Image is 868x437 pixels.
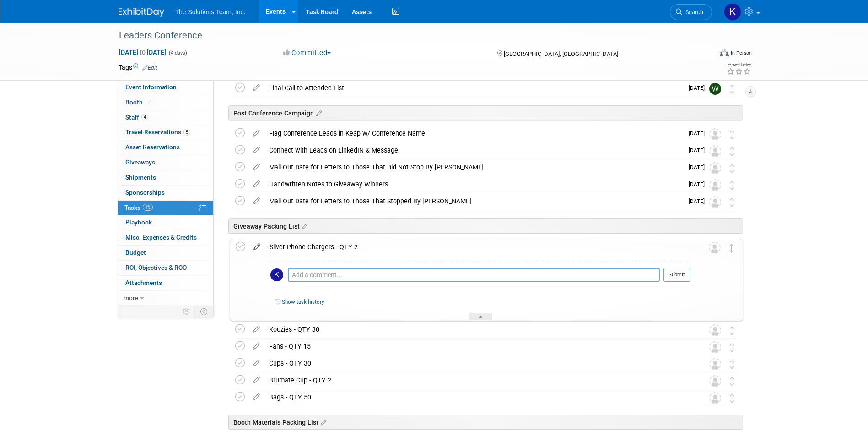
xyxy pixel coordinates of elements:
[314,108,322,117] a: Edit sections
[125,174,156,181] span: Shipments
[689,198,709,204] span: [DATE]
[248,129,264,137] a: edit
[194,306,213,317] td: Toggle Event Tabs
[125,83,177,91] span: Event Information
[118,276,213,290] a: Attachments
[119,8,164,17] img: ExhibitDay
[270,268,283,281] img: Kaelon Harris
[118,125,213,140] a: Travel Reservations5
[228,105,743,120] div: Post Conference Campaign
[143,204,153,211] span: 1%
[720,49,729,56] img: Format-Inperson.png
[125,114,148,121] span: Staff
[730,164,734,173] i: Move task
[300,221,307,230] a: Edit sections
[118,155,213,170] a: Giveaways
[249,243,265,251] a: edit
[670,4,712,20] a: Search
[175,8,246,16] span: The Solutions Team, Inc.
[147,99,151,104] i: Booth reservation complete
[125,264,187,271] span: ROI, Objectives & ROO
[282,299,324,305] a: Show task history
[118,230,213,245] a: Misc. Expenses & Credits
[682,9,703,16] span: Search
[116,27,698,44] div: Leaders Conference
[183,129,190,136] span: 5
[118,110,213,125] a: Staff4
[709,145,721,157] img: Unassigned
[125,143,180,151] span: Asset Reservations
[264,80,683,96] div: Final Call to Attendee List
[264,322,691,337] div: Koozies - QTY 30
[709,196,721,208] img: Unassigned
[709,242,721,254] img: Unassigned
[730,49,752,56] div: In-Person
[248,84,264,92] a: edit
[689,85,709,91] span: [DATE]
[730,343,734,352] i: Move task
[264,159,683,175] div: Mail Out Date for Letters to Those That Did Not Stop By [PERSON_NAME]
[118,215,213,230] a: Playbook
[709,324,721,336] img: Unassigned
[125,234,197,241] span: Misc. Expenses & Credits
[730,394,734,403] i: Move task
[118,170,213,185] a: Shipments
[124,204,153,211] span: Tasks
[118,246,213,260] a: Budget
[118,140,213,155] a: Asset Reservations
[729,244,734,252] i: Move task
[119,48,167,56] span: [DATE] [DATE]
[730,130,734,139] i: Move task
[248,342,264,350] a: edit
[689,164,709,170] span: [DATE]
[730,85,734,93] i: Move task
[264,126,683,141] div: Flag Conference Leads in Keap w/ Conference Name
[118,261,213,275] a: ROI, Objectives & ROO
[730,147,734,156] i: Move task
[709,375,721,387] img: Unassigned
[141,114,148,120] span: 4
[125,158,155,166] span: Giveaways
[125,218,152,226] span: Playbook
[663,268,690,282] button: Submit
[264,355,691,371] div: Cups - QTY 30
[264,339,691,354] div: Fans - QTY 15
[730,377,734,386] i: Move task
[730,360,734,369] i: Move task
[709,162,721,174] img: Unassigned
[264,372,691,388] div: Brumate Cup - QTY 2
[318,417,326,426] a: Edit sections
[727,63,751,67] div: Event Rating
[248,197,264,205] a: edit
[248,393,264,401] a: edit
[125,249,146,256] span: Budget
[709,128,721,140] img: Unassigned
[125,279,162,286] span: Attachments
[709,179,721,191] img: Unassigned
[118,186,213,200] a: Sponsorships
[119,63,157,72] td: Tags
[724,3,741,21] img: Kaelon Harris
[709,341,721,353] img: Unassigned
[179,306,195,317] td: Personalize Event Tab Strip
[228,218,743,234] div: Giveaway Packing List
[709,358,721,370] img: Unassigned
[125,98,153,106] span: Booth
[689,130,709,137] span: [DATE]
[504,50,618,57] span: [GEOGRAPHIC_DATA], [GEOGRAPHIC_DATA]
[228,415,743,430] div: Booth Materials Packing List
[138,49,147,56] span: to
[709,83,721,95] img: Will Orzechowski
[264,176,683,192] div: Handwritten Notes to Giveaway Winners
[264,142,683,158] div: Connect with Leads on LinkedIN & Message
[248,163,264,171] a: edit
[248,376,264,384] a: edit
[264,193,683,209] div: Mail Out Date for Letters to Those That Stopped By [PERSON_NAME]
[730,198,734,207] i: Move task
[265,239,690,255] div: Silver Phone Chargers - QTY 2
[280,48,334,58] button: Committed
[248,359,264,367] a: edit
[118,201,213,215] a: Tasks1%
[248,180,264,188] a: edit
[730,326,734,335] i: Move task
